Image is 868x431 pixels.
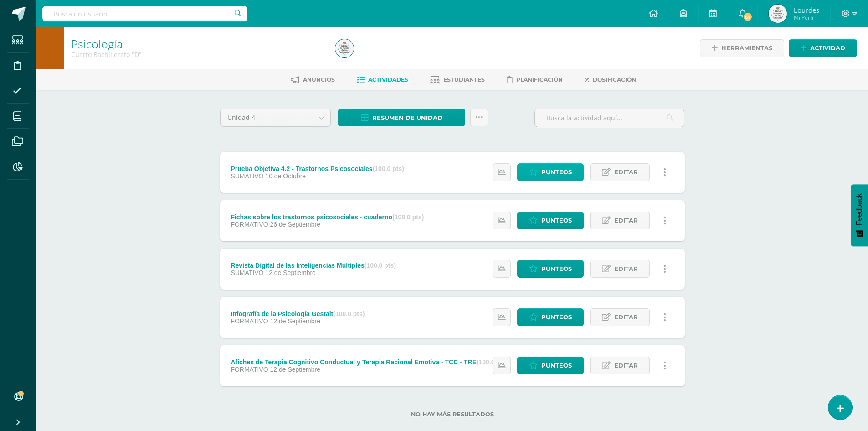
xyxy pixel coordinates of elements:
span: Actividad [810,40,845,57]
span: Lourdes [794,5,819,15]
a: Unidad 4 [221,109,330,126]
img: 2e90373c1913165f6fa34e04e15cc806.png [769,5,787,23]
strong: (100.0 pts) [373,165,404,172]
input: Busca un usuario... [42,6,247,21]
span: Resumen de unidad [372,109,442,126]
span: Punteos [541,260,572,277]
span: 67 [743,12,753,22]
span: 12 de Septiembre [265,269,316,276]
a: Anuncios [291,73,335,87]
span: Punteos [541,164,572,181]
span: Planificación [516,76,563,83]
span: Dosificación [593,76,636,83]
span: Feedback [855,193,863,225]
span: Editar [614,260,638,277]
img: 2e90373c1913165f6fa34e04e15cc806.png [335,39,354,57]
span: SUMATIVO [231,269,263,276]
span: SUMATIVO [231,172,263,180]
a: Punteos [517,308,584,326]
span: Editar [614,357,638,374]
span: Editar [614,212,638,229]
div: Infografía de la Psicología Gestalt [231,310,365,317]
span: Estudiantes [443,76,485,83]
strong: (100.0 pts) [477,358,508,366]
a: Punteos [517,260,584,278]
a: Resumen de unidad [338,109,465,126]
span: Editar [614,164,638,181]
strong: (100.0 pts) [392,213,424,221]
span: 10 de Octubre [265,172,306,180]
span: Herramientas [721,40,772,57]
span: FORMATIVO [231,366,268,373]
a: Herramientas [700,39,784,57]
span: 26 de Septiembre [270,221,320,228]
span: Mi Perfil [794,14,819,21]
span: Punteos [541,212,572,229]
label: No hay más resultados [220,411,685,418]
strong: (100.0 pts) [365,262,396,269]
strong: (100.0 pts) [333,310,365,317]
a: Planificación [507,73,563,87]
a: Punteos [517,163,584,181]
div: Fichas sobre los trastornos psicosociales - cuaderno [231,213,424,221]
a: Punteos [517,357,584,374]
button: Feedback - Mostrar encuesta [851,184,868,246]
span: Punteos [541,309,572,326]
div: Cuarto Bachillerato 'D' [71,50,324,59]
a: Psicología [71,36,123,52]
div: Revista Digital de las Inteligencias Múltiples [231,262,396,269]
span: FORMATIVO [231,317,268,325]
a: Punteos [517,212,584,229]
input: Busca la actividad aquí... [535,109,684,127]
span: 12 de Septiembre [270,317,320,325]
div: Prueba Objetiva 4.2 - Trastornos Psicosociales [231,165,404,172]
a: Dosificación [585,73,636,87]
a: Actividades [357,73,408,87]
span: Unidad 4 [227,109,306,126]
a: Estudiantes [430,73,485,87]
span: Editar [614,309,638,326]
h1: Psicología [71,37,324,50]
span: Punteos [541,357,572,374]
span: 12 de Septiembre [270,366,320,373]
span: Actividades [368,76,408,83]
div: Afiches de Terapia Cognitivo Conductual y Terapia Racional Emotiva - TCC - TRE [231,358,508,366]
span: FORMATIVO [231,221,268,228]
span: Anuncios [303,76,335,83]
a: Actividad [789,39,857,57]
